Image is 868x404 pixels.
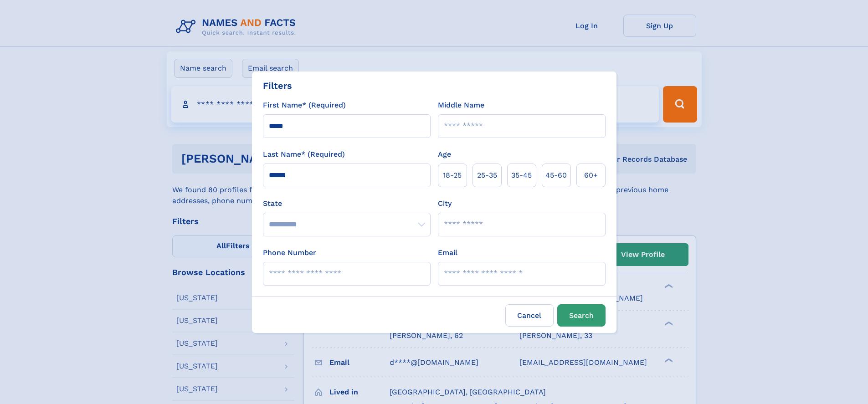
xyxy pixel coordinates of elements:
[263,198,431,209] label: State
[584,170,598,181] span: 60+
[438,247,457,258] label: Email
[438,149,451,160] label: Age
[263,149,345,160] label: Last Name* (Required)
[438,100,484,111] label: Middle Name
[505,304,554,327] label: Cancel
[263,79,292,92] div: Filters
[545,170,567,181] span: 45‑60
[263,100,346,111] label: First Name* (Required)
[511,170,532,181] span: 35‑45
[557,304,606,327] button: Search
[443,170,462,181] span: 18‑25
[263,247,316,258] label: Phone Number
[477,170,497,181] span: 25‑35
[438,198,452,209] label: City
